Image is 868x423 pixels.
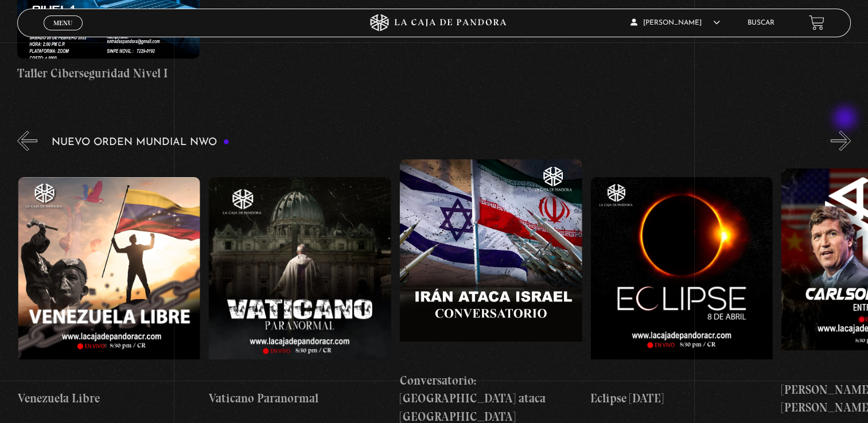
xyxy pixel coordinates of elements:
[630,19,720,26] span: [PERSON_NAME]
[52,137,229,148] h3: Nuevo Orden Mundial NWO
[209,389,391,408] h4: Vaticano Paranormal
[831,131,851,151] button: Next
[809,15,824,30] a: View your shopping cart
[53,19,72,26] span: Menu
[591,389,773,408] h4: Eclipse [DATE]
[17,64,200,83] h4: Taller Ciberseguridad Nivel I
[49,29,76,37] span: Cerrar
[17,131,37,151] button: Previous
[748,19,774,26] a: Buscar
[18,389,201,408] h4: Venezuela Libre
